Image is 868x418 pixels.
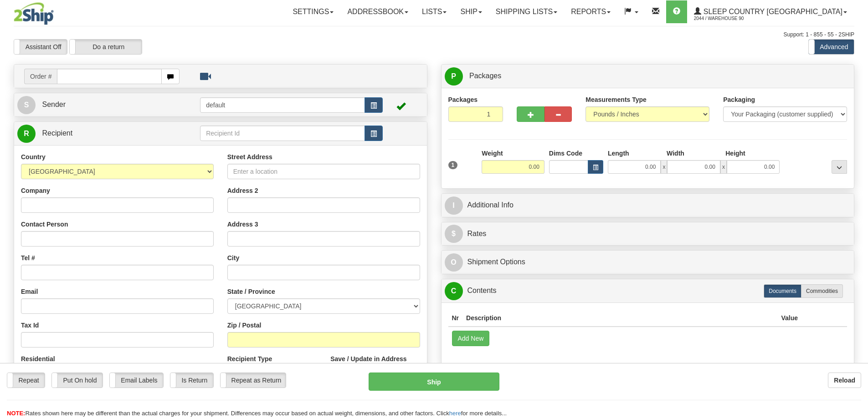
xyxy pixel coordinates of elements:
th: Value [777,310,801,327]
span: Sleep Country [GEOGRAPHIC_DATA] [701,8,842,15]
a: IAdditional Info [445,196,851,215]
span: R [17,125,36,143]
span: Recipient [42,129,72,137]
a: Ship [453,0,488,23]
label: Dims Code [549,149,582,158]
label: Contact Person [21,220,68,229]
th: Description [462,310,777,327]
label: Length [608,149,629,158]
span: Sender [42,101,66,108]
span: O [445,253,463,272]
button: Reload [828,373,861,388]
label: Email [21,287,38,296]
span: Packages [469,72,501,80]
label: Packages [448,95,478,104]
label: Width [667,149,684,158]
label: Tel # [21,253,35,262]
label: Address 3 [227,220,258,229]
label: Residential [21,354,55,363]
iframe: chat widget [847,162,867,255]
span: x [720,160,727,174]
img: logo2044.jpg [14,2,54,25]
label: Advanced [809,40,854,54]
label: Email Labels [110,373,163,388]
label: Zip / Postal [227,321,262,330]
a: Lists [415,0,453,23]
label: Commodities [801,284,843,298]
label: Height [725,149,745,158]
input: Enter a location [227,164,420,179]
label: Repeat [7,373,45,388]
th: Nr [448,310,463,327]
label: Street Address [227,152,272,161]
button: Ship [369,373,499,391]
a: OShipment Options [445,253,851,272]
a: Settings [286,0,340,23]
div: Support: 1 - 855 - 55 - 2SHIP [14,31,854,39]
label: Save / Update in Address Book [330,354,420,373]
label: Weight [482,149,503,158]
a: P Packages [445,67,851,86]
label: Recipient Type [227,354,272,363]
label: Do a return [70,40,142,54]
label: Documents [764,284,801,298]
a: CContents [445,282,851,300]
a: Reports [564,0,617,23]
label: City [227,253,239,262]
span: P [445,67,463,86]
label: Measurements Type [586,95,647,104]
label: Repeat as Return [221,373,286,388]
label: Country [21,152,46,161]
span: I [445,196,463,215]
input: Sender Id [200,97,365,113]
label: Company [21,186,50,195]
span: 1 [448,161,458,169]
a: here [449,410,461,417]
span: NOTE: [7,410,25,417]
a: Addressbook [340,0,415,23]
label: State / Province [227,287,275,296]
a: Shipping lists [489,0,564,23]
span: Order # [24,69,57,84]
label: Put On hold [52,373,103,388]
input: Recipient Id [200,126,365,141]
span: C [445,282,463,300]
div: ... [832,160,847,174]
span: $ [445,225,463,243]
button: Add New [452,331,490,346]
a: S Sender [17,96,200,114]
span: 2044 / Warehouse 90 [694,14,762,23]
label: Is Return [170,373,213,388]
label: Tax Id [21,321,39,330]
a: R Recipient [17,124,180,143]
label: Assistant Off [14,40,67,54]
label: Address 2 [227,186,258,195]
label: Packaging [723,95,755,104]
span: S [17,96,36,114]
b: Reload [834,377,855,384]
a: Sleep Country [GEOGRAPHIC_DATA] 2044 / Warehouse 90 [687,0,854,23]
span: x [661,160,667,174]
a: $Rates [445,225,851,243]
